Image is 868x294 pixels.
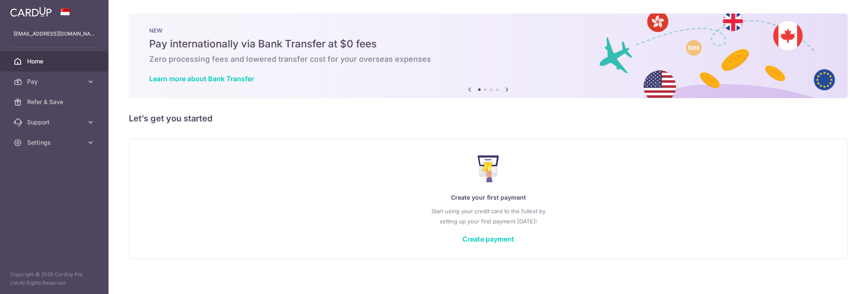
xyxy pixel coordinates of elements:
[478,155,499,182] img: Make Payment
[462,235,514,243] a: Create payment
[10,7,52,17] img: CardUp
[129,112,848,125] h5: Let’s get you started
[27,57,83,66] span: Home
[146,206,830,226] p: Start using your credit card to the fullest by setting up your first payment [DATE]!
[146,192,830,203] p: Create your first payment
[149,37,827,51] h5: Pay internationally via Bank Transfer at $0 fees
[129,14,848,98] img: Bank transfer banner
[27,98,83,106] span: Refer & Save
[27,118,83,126] span: Support
[27,77,83,86] span: Pay
[149,54,827,64] h6: Zero processing fees and lowered transfer cost for your overseas expenses
[27,138,83,147] span: Settings
[14,30,95,38] p: [EMAIL_ADDRESS][DOMAIN_NAME]
[149,27,827,34] p: NEW
[149,74,254,83] a: Learn more about Bank Transfer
